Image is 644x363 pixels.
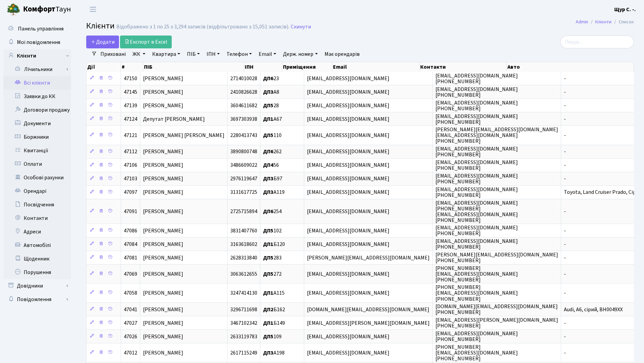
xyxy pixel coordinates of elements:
[307,175,389,183] span: [EMAIL_ADDRESS][DOMAIN_NAME]
[230,162,257,169] span: 3486609022
[263,115,273,123] b: ДП1
[564,75,566,82] span: -
[435,99,518,112] span: [EMAIL_ADDRESS][DOMAIN_NAME] [PHONE_NUMBER]
[435,251,558,264] span: [PERSON_NAME][EMAIL_ADDRESS][DOMAIN_NAME] [PHONE_NUMBER]
[86,36,119,48] a: Додати
[263,290,285,297] span: А115
[124,241,137,248] span: 47084
[307,88,389,96] span: [EMAIL_ADDRESS][DOMAIN_NAME]
[435,316,558,330] span: [EMAIL_ADDRESS][PERSON_NAME][DOMAIN_NAME] [PHONE_NUMBER]
[307,115,389,123] span: [EMAIL_ADDRESS][DOMAIN_NAME]
[3,36,71,49] a: Мої повідомлення
[91,38,115,46] span: Додати
[263,175,282,183] span: Б97
[3,117,71,130] a: Документи
[98,48,128,60] a: Приховані
[230,75,257,82] span: 2714010028
[560,36,634,48] input: Пошук...
[149,48,183,60] a: Квартира
[3,266,71,279] a: Порушення
[263,254,273,262] b: ДП5
[263,132,282,139] span: 110
[435,343,518,362] span: [PHONE_NUMBER] [EMAIL_ADDRESS][DOMAIN_NAME] [PHONE_NUMBER]
[435,72,518,85] span: [EMAIL_ADDRESS][DOMAIN_NAME] [PHONE_NUMBER]
[435,172,518,185] span: [EMAIL_ADDRESS][DOMAIN_NAME] [PHONE_NUMBER]
[230,254,257,262] span: 2628313840
[435,186,518,199] span: [EMAIL_ADDRESS][DOMAIN_NAME] [PHONE_NUMBER]
[263,270,273,278] b: ДП5
[612,18,634,26] li: Список
[332,62,420,72] th: Email
[143,333,183,340] span: [PERSON_NAME]
[263,148,282,156] span: 262
[23,4,55,15] b: Комфорт
[121,62,143,72] th: #
[3,252,71,266] a: Щоденник
[614,5,636,14] a: Щур С. -.
[263,88,273,96] b: ДП3
[87,62,121,72] th: Дії
[263,290,273,297] b: ДП1
[263,75,273,82] b: ДП6
[263,102,279,109] span: 28
[143,241,183,248] span: [PERSON_NAME]
[3,22,71,36] a: Панель управління
[435,159,518,172] span: [EMAIL_ADDRESS][DOMAIN_NAME] [PHONE_NUMBER]
[435,283,518,302] span: [PHONE_NUMBER] [EMAIL_ADDRESS][DOMAIN_NAME] [PHONE_NUMBER]
[124,162,137,169] span: 47106
[307,349,389,357] span: [EMAIL_ADDRESS][DOMAIN_NAME]
[230,349,257,357] span: 2617115249
[263,241,273,248] b: ДП1
[18,25,64,32] span: Панель управління
[124,175,137,183] span: 47103
[564,175,566,183] span: -
[23,4,71,15] span: Таун
[3,184,71,198] a: Орендарі
[3,198,71,211] a: Посвідчення
[435,303,558,316] span: [DOMAIN_NAME][EMAIL_ADDRESS][DOMAIN_NAME] [PHONE_NUMBER]
[435,113,518,126] span: [EMAIL_ADDRESS][DOMAIN_NAME] [PHONE_NUMBER]
[435,265,518,283] span: [PHONE_NUMBER] [EMAIL_ADDRESS][DOMAIN_NAME] [PHONE_NUMBER]
[3,49,71,63] a: Клієнти
[230,132,257,139] span: 2280413743
[143,189,183,196] span: [PERSON_NAME]
[3,225,71,239] a: Адреси
[124,208,137,215] span: 47091
[256,48,279,60] a: Email
[595,18,612,25] a: Клієнти
[307,270,389,278] span: [EMAIL_ADDRESS][DOMAIN_NAME]
[307,290,389,297] span: [EMAIL_ADDRESS][DOMAIN_NAME]
[564,88,566,96] span: -
[124,115,137,123] span: 47124
[230,115,257,123] span: 3697303938
[307,227,389,234] span: [EMAIL_ADDRESS][DOMAIN_NAME]
[143,208,183,215] span: [PERSON_NAME]
[263,162,279,169] span: 56
[124,270,137,278] span: 47069
[124,75,137,82] span: 47150
[435,145,518,158] span: [EMAIL_ADDRESS][DOMAIN_NAME] [PHONE_NUMBER]
[230,88,257,96] span: 2410826628
[124,88,137,96] span: 47145
[3,90,71,103] a: Заявки до КК
[564,241,566,248] span: -
[263,162,273,169] b: ДП4
[184,48,202,60] a: ПІБ
[263,349,273,357] b: ДП3
[263,349,285,357] span: А198
[307,102,389,109] span: [EMAIL_ADDRESS][DOMAIN_NAME]
[230,319,257,327] span: 3467102342
[143,319,183,327] span: [PERSON_NAME]
[130,48,148,60] a: ЖК
[435,224,518,237] span: [EMAIL_ADDRESS][DOMAIN_NAME] [PHONE_NUMBER]
[124,254,137,262] span: 47081
[263,270,282,278] span: 272
[143,102,183,109] span: [PERSON_NAME]
[564,115,566,123] span: -
[124,189,137,196] span: 47097
[230,290,257,297] span: 3247414130
[263,75,279,82] span: 23
[263,102,273,109] b: ДП5
[435,126,558,145] span: [PERSON_NAME][EMAIL_ADDRESS][DOMAIN_NAME] [EMAIL_ADDRESS][DOMAIN_NAME] [PHONE_NUMBER]
[263,254,282,262] span: 283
